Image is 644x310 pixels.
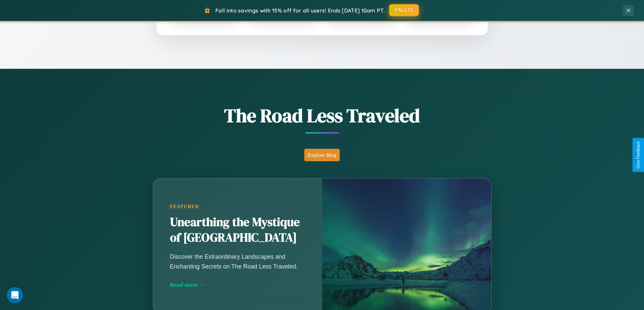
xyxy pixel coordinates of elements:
[170,252,305,271] p: Discover the Extraordinary Landscapes and Enchanting Secrets on The Road Less Traveled.
[215,7,385,14] span: Fall into savings with 15% off for all users! Ends [DATE] 10am PT.
[170,204,305,209] div: Featured
[170,281,305,288] div: Read more →
[7,287,23,303] iframe: Intercom live chat
[304,149,340,161] button: Explore Blog
[636,141,641,169] div: Give Feedback
[170,215,305,246] h2: Unearthing the Mystique of [GEOGRAPHIC_DATA]
[389,4,419,16] button: FALL15
[119,103,525,129] h1: The Road Less Traveled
